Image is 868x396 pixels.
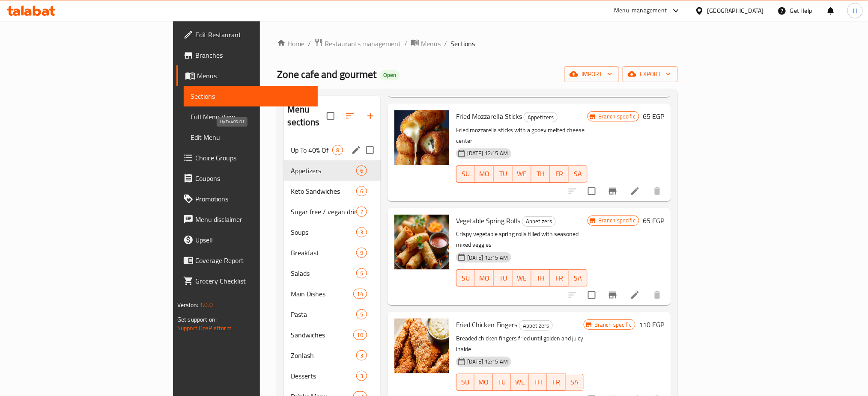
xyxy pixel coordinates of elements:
[357,228,367,236] span: 3
[184,106,318,127] a: Full Menu View
[195,255,311,266] span: Coverage Report
[533,376,544,388] span: TH
[284,345,381,366] div: Zonlash3
[350,144,363,157] button: edit
[284,304,381,325] div: Pasta5
[284,181,381,201] div: Keto Sandwiches6
[564,66,619,82] button: import
[583,182,601,200] span: Select to update
[354,290,367,298] span: 14
[554,168,566,180] span: FR
[176,189,318,209] a: Promotions
[550,165,569,183] button: FR
[195,276,311,286] span: Grocery Checklist
[421,38,441,49] span: Menus
[456,110,522,123] span: Fried Mozzarella Sticks
[450,38,475,49] span: Sections
[456,333,584,355] p: Breaded chicken fingers fried until golden and juicy inside
[284,284,381,304] div: Main Dishes14
[291,330,353,340] span: Sandwiches
[394,110,449,165] img: Fried Mozzarella Sticks
[357,249,367,257] span: 9
[707,6,764,15] div: [GEOGRAPHIC_DATA]
[356,309,367,319] div: items
[356,186,367,196] div: items
[284,201,381,222] div: Sugar free / vegan drinks7
[411,38,441,49] a: Menus
[291,186,356,196] span: Keto Sandwiches
[479,168,491,180] span: MO
[524,112,557,122] span: Appetizers
[284,263,381,284] div: Salads5
[176,168,318,189] a: Coupons
[195,173,311,183] span: Coupons
[643,215,664,227] h6: 65 EGP
[333,146,343,154] span: 8
[464,358,511,366] span: [DATE] 12:15 AM
[531,269,550,287] button: TH
[356,248,367,258] div: items
[176,230,318,250] a: Upsell
[357,187,367,195] span: 6
[177,299,198,310] span: Version:
[513,165,531,183] button: WE
[284,140,381,160] div: Up To 40% Of8edit
[494,165,513,183] button: TU
[535,168,547,180] span: TH
[478,376,489,388] span: MO
[591,321,635,329] span: Branch specific
[356,268,367,278] div: items
[456,214,520,227] span: Vegetable Spring Rolls
[314,38,401,49] a: Restaurants management
[357,208,367,216] span: 7
[404,38,407,49] li: /
[356,165,367,176] div: items
[195,214,311,225] span: Menu disclaimer
[456,165,475,183] button: SU
[464,254,511,262] span: [DATE] 12:15 AM
[291,289,353,299] span: Main Dishes
[460,272,472,284] span: SU
[595,112,639,121] span: Branch specific
[176,24,318,45] a: Edit Restaurant
[550,269,569,287] button: FR
[571,69,612,80] span: import
[519,320,553,331] div: Appetizers
[195,194,311,204] span: Promotions
[460,376,471,388] span: SU
[572,168,584,180] span: SA
[493,374,511,391] button: TU
[554,272,566,284] span: FR
[456,229,588,250] p: Crispy vegetable spring rolls filled with seasoned mixed veggies
[456,374,474,391] button: SU
[277,38,678,49] nav: breadcrumb
[496,376,507,388] span: TU
[357,167,367,175] span: 6
[325,38,401,49] span: Restaurants management
[357,372,367,380] span: 3
[535,272,547,284] span: TH
[603,181,623,201] button: Branch-specific-item
[357,269,367,278] span: 5
[551,376,562,388] span: FR
[647,181,668,201] button: delete
[177,322,232,334] a: Support.OpsPlatform
[456,318,517,331] span: Fried Chicken Fingers
[494,269,513,287] button: TU
[353,330,367,340] div: items
[531,165,550,183] button: TH
[513,269,531,287] button: WE
[291,371,356,381] span: Desserts
[177,314,217,325] span: Get support on:
[332,145,343,155] div: items
[356,207,367,217] div: items
[176,45,318,65] a: Branches
[456,125,588,146] p: Fried mozzarella sticks with a gooey melted cheese center
[475,165,494,183] button: MO
[474,374,492,391] button: MO
[630,186,640,196] a: Edit menu item
[291,207,356,217] span: Sugar free / vegan drinks
[291,309,356,319] span: Pasta
[195,50,311,60] span: Branches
